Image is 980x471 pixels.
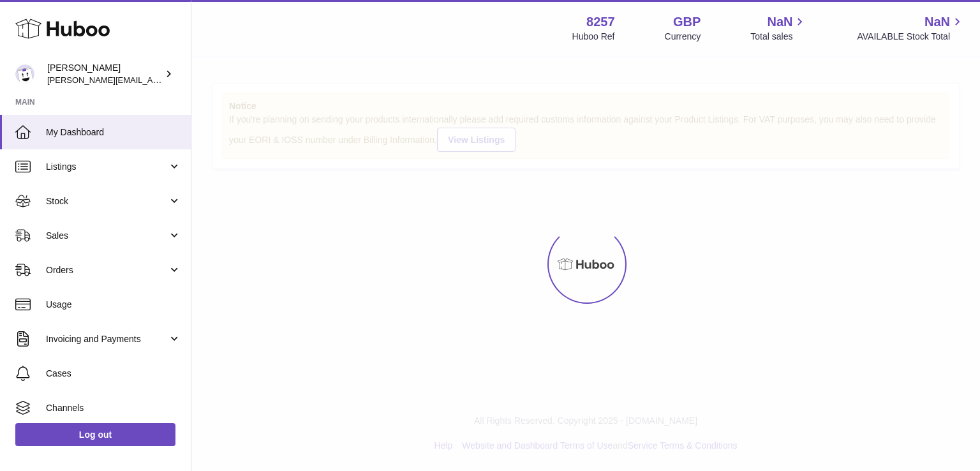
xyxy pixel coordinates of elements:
[857,31,965,43] span: AVAILABLE Stock Total
[665,31,701,43] div: Currency
[47,62,162,86] div: [PERSON_NAME]
[46,299,181,311] span: Usage
[46,195,168,207] span: Stock
[857,13,965,43] a: NaN AVAILABLE Stock Total
[46,368,181,380] span: Cases
[586,13,615,31] strong: 8257
[750,31,807,43] span: Total sales
[46,126,181,138] span: My Dashboard
[46,161,168,173] span: Listings
[15,64,34,84] img: Mohsin@planlabsolutions.com
[46,333,168,345] span: Invoicing and Payments
[767,13,792,31] span: NaN
[750,13,807,43] a: NaN Total sales
[924,13,950,31] span: NaN
[15,423,175,446] a: Log out
[46,230,168,242] span: Sales
[46,402,181,414] span: Channels
[572,31,615,43] div: Huboo Ref
[47,75,256,85] span: [PERSON_NAME][EMAIL_ADDRESS][DOMAIN_NAME]
[673,13,701,31] strong: GBP
[46,264,168,276] span: Orders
